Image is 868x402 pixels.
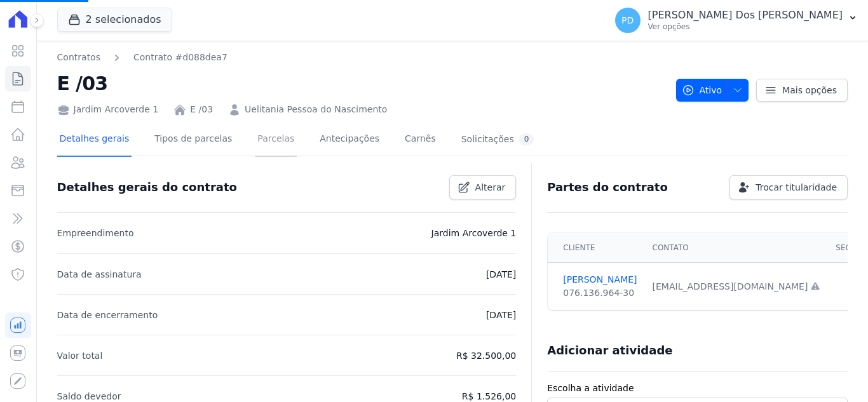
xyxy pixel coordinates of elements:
[57,103,159,116] div: Jardim Arcoverde 1
[653,280,821,293] div: [EMAIL_ADDRESS][DOMAIN_NAME]
[547,343,672,358] h3: Adicionar atividade
[475,181,506,194] span: Alterar
[519,133,534,145] div: 0
[190,103,213,116] a: E /03
[317,123,382,157] a: Antecipações
[563,286,637,300] div: 076.136.964-30
[682,79,722,102] span: Ativo
[547,180,668,195] h3: Partes do contrato
[57,123,132,157] a: Detalhes gerais
[648,9,843,22] p: [PERSON_NAME] Dos [PERSON_NAME]
[449,175,517,199] a: Alterar
[756,181,837,194] span: Trocar titularidade
[563,273,637,286] a: [PERSON_NAME]
[645,233,829,263] th: Contato
[676,79,749,102] button: Ativo
[57,51,227,64] nav: Breadcrumb
[756,79,848,102] a: Mais opções
[57,69,666,98] h2: E /03
[57,51,666,64] nav: Breadcrumb
[57,51,100,64] a: Contratos
[133,51,227,64] a: Contrato #d088dea7
[621,16,634,25] span: PD
[57,180,237,195] h3: Detalhes gerais do contrato
[648,22,843,32] p: Ver opções
[459,123,537,157] a: Solicitações0
[57,348,103,363] p: Valor total
[547,382,848,395] label: Escolha a atividade
[245,103,387,116] a: Uelitania Pessoa do Nascimento
[729,175,848,199] a: Trocar titularidade
[255,123,297,157] a: Parcelas
[461,133,534,145] div: Solicitações
[548,233,644,263] th: Cliente
[486,267,516,282] p: [DATE]
[57,307,158,323] p: Data de encerramento
[605,3,868,38] button: PD [PERSON_NAME] Dos [PERSON_NAME] Ver opções
[57,267,142,282] p: Data de assinatura
[57,8,172,32] button: 2 selecionados
[402,123,438,157] a: Carnês
[57,225,134,241] p: Empreendimento
[456,348,516,363] p: R$ 32.500,00
[782,84,837,97] span: Mais opções
[486,307,516,323] p: [DATE]
[152,123,234,157] a: Tipos de parcelas
[431,225,517,241] p: Jardim Arcoverde 1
